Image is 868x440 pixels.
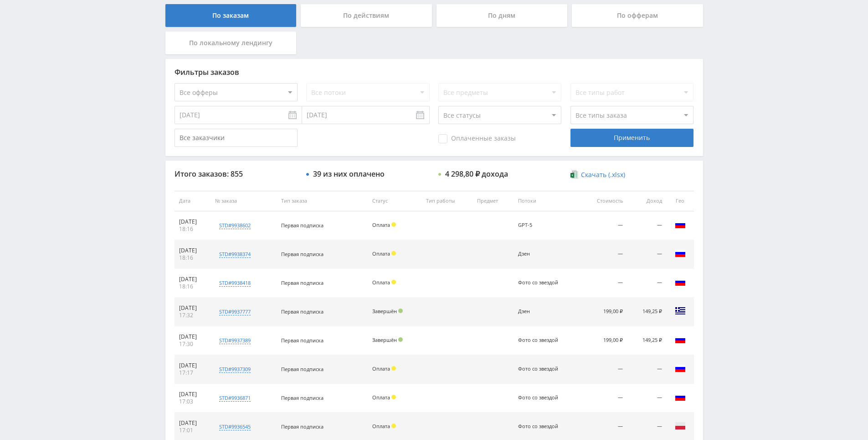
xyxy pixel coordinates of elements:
[277,191,368,211] th: Тип заказа
[391,222,396,227] span: Холд
[570,170,578,179] img: xlsx
[219,337,251,344] div: std#9937389
[675,248,686,259] img: rus.png
[391,395,396,399] span: Холд
[570,170,625,179] a: Скачать (.xlsx)
[675,305,686,316] img: grc.png
[667,191,694,211] th: Гео
[580,384,627,413] td: —
[421,191,473,211] th: Тип работы
[219,308,251,315] div: std#9937777
[372,423,390,430] span: Оплата
[675,420,686,431] img: pol.png
[437,4,568,27] div: По дням
[219,279,251,287] div: std#9938418
[580,191,627,211] th: Стоимость
[301,4,432,27] div: По действиям
[179,225,206,233] div: 18:16
[179,419,206,427] div: [DATE]
[675,219,686,230] img: rus.png
[175,68,694,76] div: Фильтры заказов
[581,171,625,178] span: Скачать (.xlsx)
[372,279,390,286] span: Оплата
[518,337,559,343] div: Фото со звездой
[175,170,298,178] div: Итого заказов: 855
[372,221,390,228] span: Оплата
[627,355,666,384] td: —
[179,369,206,377] div: 17:17
[219,366,251,373] div: std#9937309
[372,308,397,314] span: Завершён
[281,251,324,257] span: Первая подписка
[211,191,277,211] th: № заказа
[281,366,324,372] span: Первая подписка
[580,211,627,240] td: —
[313,170,385,178] div: 39 из них оплачено
[179,304,206,312] div: [DATE]
[391,424,396,428] span: Холд
[219,251,251,258] div: std#9938374
[179,276,206,283] div: [DATE]
[675,277,686,288] img: rus.png
[675,334,686,345] img: rus.png
[179,340,206,348] div: 17:30
[179,254,206,262] div: 18:16
[179,283,206,290] div: 18:16
[398,309,403,313] span: Подтвержден
[627,298,666,326] td: 149,25 ₽
[627,191,666,211] th: Доход
[368,191,421,211] th: Статус
[281,279,324,286] span: Первая подписка
[627,211,666,240] td: —
[518,222,559,228] div: GPT-5
[179,218,206,225] div: [DATE]
[445,170,508,178] div: 4 298,80 ₽ дохода
[179,333,206,340] div: [DATE]
[572,4,703,27] div: По офферам
[580,298,627,326] td: 199,00 ₽
[372,250,390,257] span: Оплата
[281,394,324,401] span: Первая подписка
[391,366,396,371] span: Холд
[675,363,686,374] img: rus.png
[372,336,397,343] span: Завершён
[179,247,206,254] div: [DATE]
[281,308,324,315] span: Первая подписка
[179,398,206,405] div: 17:03
[175,191,211,211] th: Дата
[438,134,516,143] span: Оплаченные заказы
[391,251,396,256] span: Холд
[372,394,390,401] span: Оплата
[165,4,297,27] div: По заказам
[219,394,251,402] div: std#9936871
[219,423,251,430] div: std#9936545
[580,355,627,384] td: —
[179,362,206,369] div: [DATE]
[570,129,693,147] div: Применить
[473,191,513,211] th: Предмет
[281,423,324,430] span: Первая подписка
[179,427,206,434] div: 17:01
[627,326,666,355] td: 149,25 ₽
[518,280,559,286] div: Фото со звездой
[179,312,206,319] div: 17:32
[165,31,297,54] div: По локальному лендингу
[580,269,627,298] td: —
[518,395,559,401] div: Фото со звездой
[675,392,686,403] img: rus.png
[514,191,580,211] th: Потоки
[580,326,627,355] td: 199,00 ₽
[372,365,390,372] span: Оплата
[627,240,666,269] td: —
[518,309,559,314] div: Дзен
[518,424,559,430] div: Фото со звездой
[518,251,559,257] div: Дзен
[627,384,666,413] td: —
[219,222,251,229] div: std#9938602
[518,366,559,372] div: Фото со звездой
[391,280,396,284] span: Холд
[398,337,403,342] span: Подтвержден
[580,240,627,269] td: —
[175,129,298,147] input: Все заказчики
[627,269,666,298] td: —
